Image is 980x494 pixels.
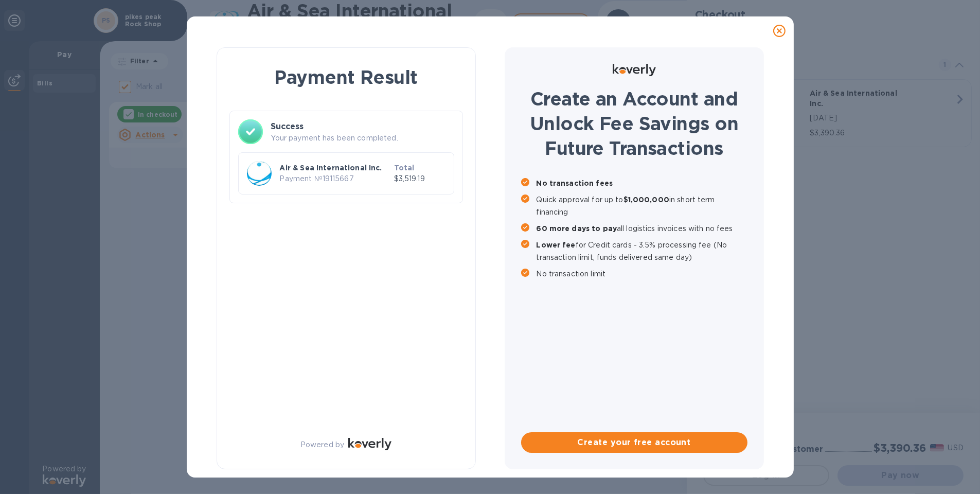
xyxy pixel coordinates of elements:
[623,196,669,204] b: $1,000,000
[280,163,390,173] p: Air & Sea International Inc.
[271,133,454,144] p: Your payment has been completed.
[537,239,747,263] p: for Credit cards - 3.5% processing fee (No transaction limit, funds delivered same day)
[537,241,576,249] b: Lower fee
[300,439,344,450] p: Powered by
[537,193,747,218] p: Quick approval for up to in short term financing
[521,432,747,453] button: Create your free account
[537,224,617,233] b: 60 more days to pay
[280,173,390,184] p: Payment № 19115667
[521,86,747,161] h1: Create an Account and Unlock Fee Savings on Future Transactions
[613,64,656,76] img: Logo
[394,164,415,172] b: Total
[537,268,747,280] p: No transaction limit
[537,222,747,235] p: all logistics invoices with no fees
[394,173,446,184] p: $3,519.19
[234,64,459,90] h1: Payment Result
[529,436,739,449] span: Create your free account
[537,179,613,187] b: No transaction fees
[271,120,454,133] h3: Success
[348,438,391,450] img: Logo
